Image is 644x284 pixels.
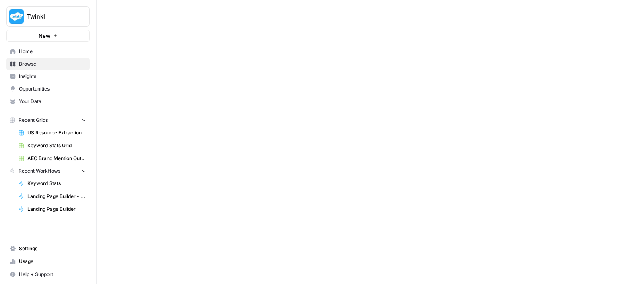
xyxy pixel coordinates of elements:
span: Twinkl [27,12,76,21]
span: Browse [19,60,86,68]
span: US Resource Extraction [27,129,86,136]
span: Keyword Stats Grid [27,142,86,149]
span: Settings [19,245,86,252]
a: Usage [6,255,90,268]
button: Recent Workflows [6,165,90,177]
a: Your Data [6,95,90,108]
a: Opportunities [6,82,90,95]
a: Landing Page Builder [15,203,90,216]
span: Insights [19,73,86,80]
span: Keyword Stats [27,180,86,187]
span: Recent Grids [19,117,48,124]
a: US Resource Extraction [15,126,90,139]
a: Keyword Stats Grid [15,139,90,152]
a: Home [6,45,90,58]
span: Your Data [19,98,86,105]
span: Landing Page Builder - Alt 1 [27,193,86,200]
span: Landing Page Builder [27,206,86,213]
span: Help + Support [19,271,86,278]
a: Landing Page Builder - Alt 1 [15,190,90,203]
a: Browse [6,58,90,70]
img: Twinkl Logo [9,9,24,24]
button: New [6,30,90,42]
a: Keyword Stats [15,177,90,190]
a: AEO Brand Mention Outreach [15,152,90,165]
span: Opportunities [19,85,86,93]
span: Usage [19,258,86,265]
button: Recent Grids [6,114,90,126]
a: Insights [6,70,90,83]
span: Recent Workflows [19,167,60,175]
button: Help + Support [6,268,90,281]
span: New [39,32,50,40]
a: Settings [6,242,90,255]
span: AEO Brand Mention Outreach [27,155,86,162]
button: Workspace: Twinkl [6,6,90,27]
span: Home [19,48,86,55]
